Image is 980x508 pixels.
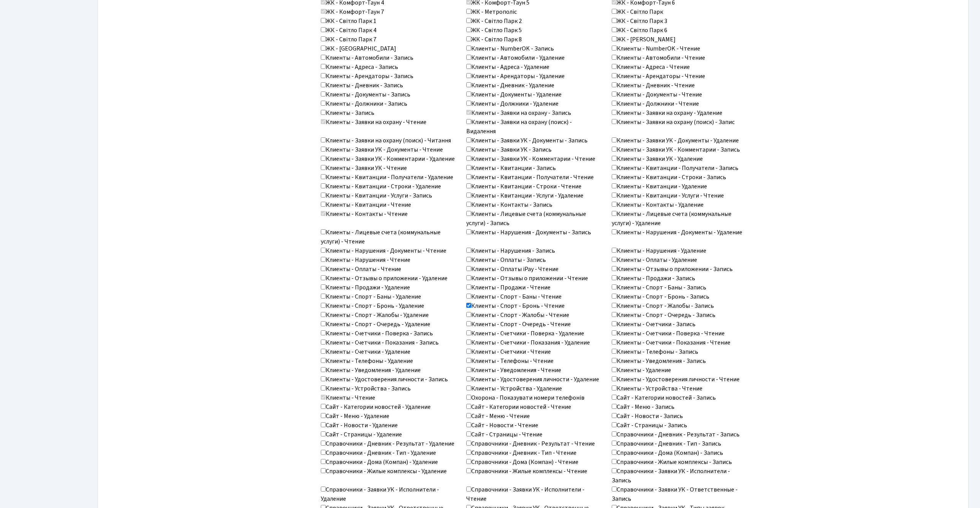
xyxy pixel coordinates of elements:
[612,182,707,191] label: Клиенты - Квитанции - Удаление
[321,275,326,280] input: Клиенты - Отзывы о приложении - Удаление
[612,118,735,127] label: Клиенты - Заявки на охрану (поиск) - Запис
[466,330,471,335] input: Клиенты - Счетчики - Поверка - Удаление
[466,284,471,289] input: Клиенты - Продажи - Чтение
[466,209,600,228] label: Клиенты - Лицевые счета (коммунальные услуги) - Запись
[321,393,375,402] label: Клиенты - Чтение
[466,229,471,234] input: Клиенты - Нарушения - Документы - Запись
[321,118,426,127] label: Клиенты - Заявки на охрану - Чтение
[612,265,733,274] label: Клиенты - Отзывы о приложении - Запись
[321,229,326,234] input: Клиенты - Лицевые счета (коммунальные услуги) - Чтение
[612,338,730,347] label: Клиенты - Счетчики - Показания - Чтение
[466,137,471,142] input: Клиенты - Заявки УК - Документы - Запись
[321,320,430,329] label: Клиенты - Спорт - Очередь - Удаление
[321,422,326,427] input: Сайт - Новости - Удаление
[466,384,562,393] label: Клиенты - Устройства - Удаление
[321,439,454,448] label: Справочники - Дневник - Результат - Удаление
[321,338,439,347] label: Клиенты - Счетчики - Показания - Запись
[612,347,698,356] label: Клиенты - Телефоны - Запись
[612,366,671,375] label: Клиенты - Удаление
[612,18,617,23] input: ЖК - Світло Парк 3
[321,9,326,14] input: ЖК - Комфорт-Таун 7
[466,255,546,265] label: Клиенты - Оплаты - Запись
[466,156,471,161] input: Клиенты - Заявки УК - Комментарии - Чтение
[466,154,595,163] label: Клиенты - Заявки УК - Комментарии - Чтение
[321,165,326,170] input: Клиенты - Заявки УК - Чтение
[612,376,617,381] input: Клиенты - Удостоверения личности - Чтение
[612,349,617,354] input: Клиенты - Телефоны - Запись
[321,110,326,115] input: Клиенты - Запись
[466,7,517,16] label: ЖК - Метрополіс
[612,421,687,430] label: Сайт - Страницы - Запись
[612,27,617,32] input: ЖК - Світло Парк 6
[612,154,703,163] label: Клиенты - Заявки УК - Удаление
[612,156,617,161] input: Клиенты - Заявки УК - Удаление
[466,110,471,115] input: Клиенты - Заявки на охрану - Запись
[321,27,326,32] input: ЖК - Світло Парк 4
[612,26,667,35] label: ЖК - Світло Парк 6
[321,73,326,78] input: Клиенты - Арендаторы - Запись
[321,36,326,41] input: ЖК - Світло Парк 7
[612,430,740,439] label: Справочники - Дневник - Результат - Запись
[321,358,326,363] input: Клиенты - Телефоны - Удаление
[321,430,402,439] label: Сайт - Страницы - Удаление
[612,404,617,409] input: Сайт - Меню - Запись
[321,450,326,455] input: Справочники - Дневник - Тип - Удаление
[321,46,326,51] input: ЖК - [GEOGRAPHIC_DATA]
[321,257,326,262] input: Клиенты - Нарушения - Чтение
[612,246,706,255] label: Клиенты - Нарушения - Удаление
[612,485,746,503] label: Справочники - Заявки УК - Ответственные - Запись
[466,44,554,53] label: Клиенты - NumberOK - Запись
[466,46,471,51] input: Клиенты - NumberOK - Запись
[466,301,565,310] label: Клиенты - Спорт - Бронь - Чтение
[466,55,471,60] input: Клиенты - Автомобили - Удаление
[612,82,617,87] input: Клиенты - Дневник - Чтение
[466,421,538,430] label: Сайт - Новости - Чтение
[466,393,585,402] label: Охорона - Показувати номери телефонів
[612,145,740,154] label: Клиенты - Заявки УК - Комментарии - Запись
[321,292,421,301] label: Клиенты - Спорт - Баны - Удаление
[466,81,554,90] label: Клиенты - Дневник - Удаление
[466,376,471,381] input: Клиенты - Удостоверения личности - Удаление
[612,101,617,106] input: Клиенты - Должники - Чтение
[321,412,389,421] label: Сайт - Меню - Удаление
[612,163,738,173] label: Клиенты - Квитанции - Получатели - Запись
[612,119,617,124] input: Клиенты - Заявки на охрану (поиск) - Запис
[466,404,471,409] input: Сайт - Категории новостей - Чтение
[612,329,725,338] label: Клиенты - Счетчики - Поверка - Чтение
[612,174,617,179] input: Клиенты - Квитанции - Строки - Запись
[612,439,721,448] label: Справочники - Дневник - Тип - Запись
[321,99,407,108] label: Клиенты - Должники - Запись
[466,248,471,253] input: Клиенты - Нарушения - Запись
[612,448,723,457] label: Справочники - Дома (Компан) - Запись
[321,7,384,16] label: ЖК - Комфорт-Таун 7
[466,265,559,274] label: Клиенты - Оплаты iPay - Чтение
[321,301,424,310] label: Клиенты - Спорт - Бронь - Удаление
[321,266,326,271] input: Клиенты - Оплаты - Чтение
[466,312,471,317] input: Клиенты - Спорт - Жалобы - Чтение
[321,413,326,418] input: Сайт - Меню - Удаление
[321,421,398,430] label: Сайт - Новости - Удаление
[612,284,617,289] input: Клиенты - Спорт - Баны - Запись
[612,193,617,198] input: Клиенты - Квитанции - Услуги - Чтение
[466,303,471,308] input: Клиенты - Спорт - Бронь - Чтение
[321,136,451,145] label: Клиенты - Заявки на охрану (поиск) - Читання
[612,64,617,69] input: Клиенты - Адреса - Чтение
[612,136,739,145] label: Клиенты - Заявки УК - Документы - Удаление
[466,99,559,108] label: Клиенты - Должники - Удаление
[466,211,471,216] input: Клиенты - Лицевые счета (коммунальные услуги) - Запись
[466,459,471,464] input: Справочники - Дома (Компан) - Чтение
[321,163,407,173] label: Клиенты - Заявки УК - Чтение
[321,53,413,62] label: Клиенты - Автомобили - Запись
[612,356,706,366] label: Клиенты - Уведомления - Запись
[612,457,732,467] label: Справочники - Жилые комплексы - Запись
[612,147,617,152] input: Клиенты - Заявки УК - Комментарии - Запись
[612,274,695,283] label: Клиенты - Продажи - Запись
[321,209,408,219] label: Клиенты - Контакты - Чтение
[612,44,700,53] label: Клиенты - NumberOK - Чтение
[612,312,617,317] input: Клиенты - Спорт - Очередь - Запись
[466,145,552,154] label: Клиенты - Заявки УК - Запись
[612,487,617,492] input: Справочники - Заявки УК - Ответственные - Запись
[612,467,746,485] label: Справочники - Заявки УК - Исполнители - Запись
[321,376,326,381] input: Клиенты - Удостоверения личности - Запись
[466,36,471,41] input: ЖК - Світло Парк 8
